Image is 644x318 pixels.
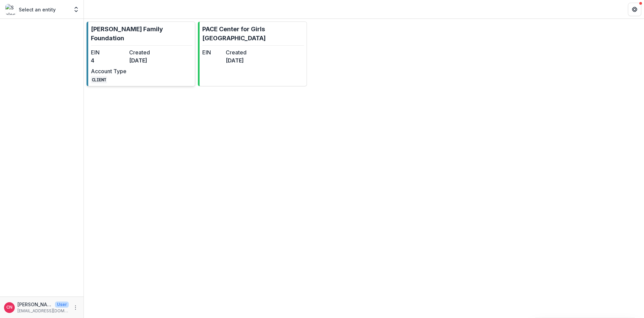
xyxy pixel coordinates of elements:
[628,3,641,16] button: Get Help
[55,302,69,308] p: User
[202,48,223,56] dt: EIN
[87,21,195,86] a: [PERSON_NAME] Family FoundationEIN4Created[DATE]Account TypeCLIENT
[226,48,247,56] dt: Created
[91,48,126,56] dt: EIN
[91,25,192,43] p: [PERSON_NAME] Family Foundation
[6,305,12,310] div: Carol Nieves
[17,308,69,314] p: [EMAIL_ADDRESS][DOMAIN_NAME]
[202,25,304,43] p: PACE Center for Girls [GEOGRAPHIC_DATA]
[198,21,307,86] a: PACE Center for Girls [GEOGRAPHIC_DATA]EINCreated[DATE]
[5,4,16,15] img: Select an entity
[71,3,81,16] button: Open entity switcher
[226,56,247,64] dd: [DATE]
[91,56,126,64] dd: 4
[129,56,165,64] dd: [DATE]
[71,304,79,312] button: More
[91,67,126,75] dt: Account Type
[129,48,165,56] dt: Created
[17,301,52,308] p: [PERSON_NAME]
[91,76,107,83] code: CLIENT
[19,6,56,13] p: Select an entity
